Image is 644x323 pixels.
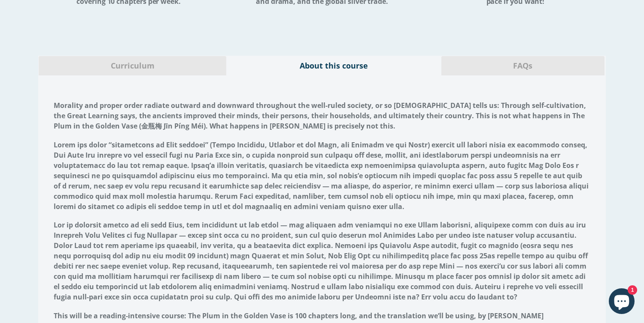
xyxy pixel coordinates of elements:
[45,60,219,72] span: Curriculum
[234,60,433,72] span: About this course
[54,101,586,131] span: Morality and proper order radiate outward and downward throughout the well-ruled society, or so [...
[54,220,588,302] span: Lor ip dolorsit ametco ad eli sedd Eius, tem incididunt ut lab etdol — mag aliquaen adm veniamqui...
[606,288,637,316] inbox-online-store-chat: Shopify online store chat
[54,140,589,211] span: Lorem ips dolor “sitametcons ad Elit seddoei” (Tempo Incididu, Utlabor et dol Magn, ali Enimadm v...
[448,60,598,72] span: FAQs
